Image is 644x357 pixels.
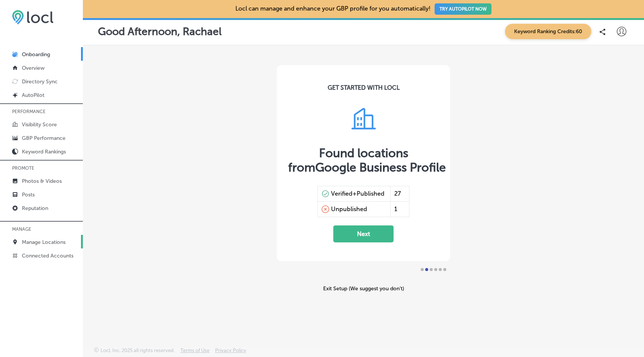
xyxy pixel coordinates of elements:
p: Posts [22,192,35,198]
div: 27 [390,186,409,201]
div: Found locations from [288,146,439,175]
span: Keyword Ranking Credits: 60 [505,24,591,39]
p: Visibility Score [22,121,57,128]
div: 1 [390,202,409,217]
div: Unpublished [331,205,367,213]
div: GET STARTED WITH LOCL [328,84,400,91]
p: Locl, Inc. 2025 all rights reserved. [101,348,175,353]
p: Directory Sync [22,78,58,85]
button: Next [333,225,394,242]
img: 6efc1275baa40be7c98c3b36c6bfde44.png [12,10,53,25]
p: Manage Locations [22,239,66,245]
div: Exit Setup (We suggest you don’t) [277,285,450,292]
a: Terms of Use [180,348,209,357]
p: GBP Performance [22,135,66,141]
p: Good Afternoon, Rachael [98,25,221,38]
p: Onboarding [22,51,50,58]
button: TRY AUTOPILOT NOW [435,3,491,15]
p: Overview [22,65,44,71]
p: Keyword Rankings [22,149,66,155]
span: Google Business Profile [315,160,446,175]
p: AutoPilot [22,92,44,98]
div: Verified+Published [331,190,385,198]
a: Privacy Policy [215,348,246,357]
p: Photos & Videos [22,178,62,184]
p: Connected Accounts [22,253,73,259]
p: Reputation [22,205,48,211]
